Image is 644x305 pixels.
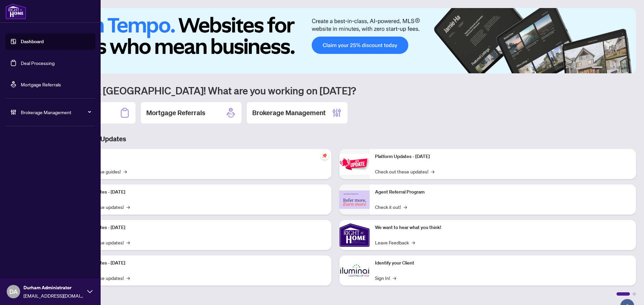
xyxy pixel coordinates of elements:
span: pushpin [321,152,329,160]
img: Identify your Client [339,255,370,286]
span: → [126,203,130,211]
img: Platform Updates - June 23, 2025 [339,154,370,175]
a: Leave Feedback→ [375,239,415,246]
img: We want to hear what you think! [339,220,370,250]
button: Open asap [617,282,637,302]
span: → [412,239,415,246]
h2: Mortgage Referrals [146,108,205,118]
img: Agent Referral Program [339,190,370,209]
img: logo [5,3,26,19]
button: 2 [605,67,608,69]
span: → [404,203,407,211]
a: Check it out!→ [375,203,407,211]
span: [EMAIL_ADDRESS][DOMAIN_NAME] [23,292,84,299]
p: Agent Referral Program [375,188,631,196]
span: → [126,239,130,246]
h3: Brokerage & Industry Updates [35,134,636,144]
span: Durham Administrator [23,284,84,291]
button: 5 [621,67,624,69]
span: → [123,168,127,175]
span: → [393,274,396,282]
p: Self-Help [70,153,326,160]
p: Identify your Client [375,259,631,267]
span: → [431,168,434,175]
h1: Welcome back [GEOGRAPHIC_DATA]! What are you working on [DATE]? [35,84,636,97]
p: Platform Updates - [DATE] [70,224,326,231]
a: Mortgage Referrals [21,81,61,87]
p: Platform Updates - [DATE] [70,188,326,196]
img: Slide 0 [35,8,636,73]
button: 1 [592,67,602,69]
span: DA [9,287,18,296]
button: 4 [616,67,619,69]
span: Brokerage Management [21,108,91,116]
span: → [126,274,130,282]
a: Dashboard [21,39,44,45]
p: Platform Updates - [DATE] [70,259,326,267]
a: Check out these updates!→ [375,168,434,175]
h2: Brokerage Management [252,108,326,118]
a: Sign In!→ [375,274,396,282]
a: Deal Processing [21,60,55,66]
button: 3 [610,67,613,69]
button: 6 [627,67,629,69]
p: Platform Updates - [DATE] [375,153,631,160]
p: We want to hear what you think! [375,224,631,231]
